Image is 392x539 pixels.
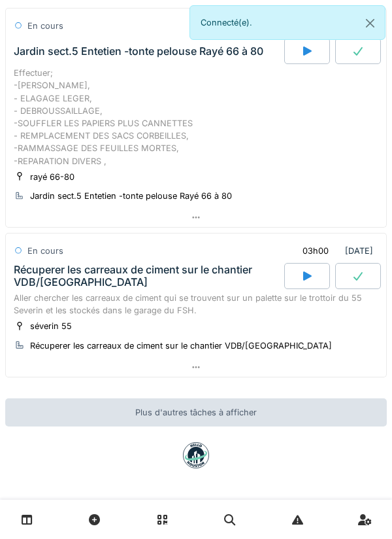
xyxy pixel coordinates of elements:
div: séverin 55 [30,320,72,332]
img: badge-BVDL4wpA.svg [183,442,209,468]
div: Jardin sect.5 Entetien -tonte pelouse Rayé 66 à 80 [14,45,263,58]
div: En cours [27,20,63,32]
div: Récuperer les carreaux de ciment sur le chantier VDB/[GEOGRAPHIC_DATA] [14,264,282,288]
div: [DATE] [291,239,378,263]
div: Jardin sect.5 Entetien -tonte pelouse Rayé 66 à 80 [30,190,232,202]
div: 03h00 [302,245,329,257]
div: Plus d'autres tâches à afficher [5,398,387,426]
button: Close [355,6,385,41]
div: Connecté(e). [189,5,385,40]
div: rayé 66-80 [30,171,74,183]
div: En cours [27,245,63,257]
div: Effectuer; -[PERSON_NAME], - ELAGAGE LEGER, - DEBROUSSAILLAGE, -SOUFFLER LES PAPIERS PLUS CANNETT... [14,67,378,167]
div: Récuperer les carreaux de ciment sur le chantier VDB/[GEOGRAPHIC_DATA] [30,339,332,352]
div: Aller chercher les carreaux de ciment qui se trouvent sur un palette sur le trottoir du 55 Severi... [14,292,378,317]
